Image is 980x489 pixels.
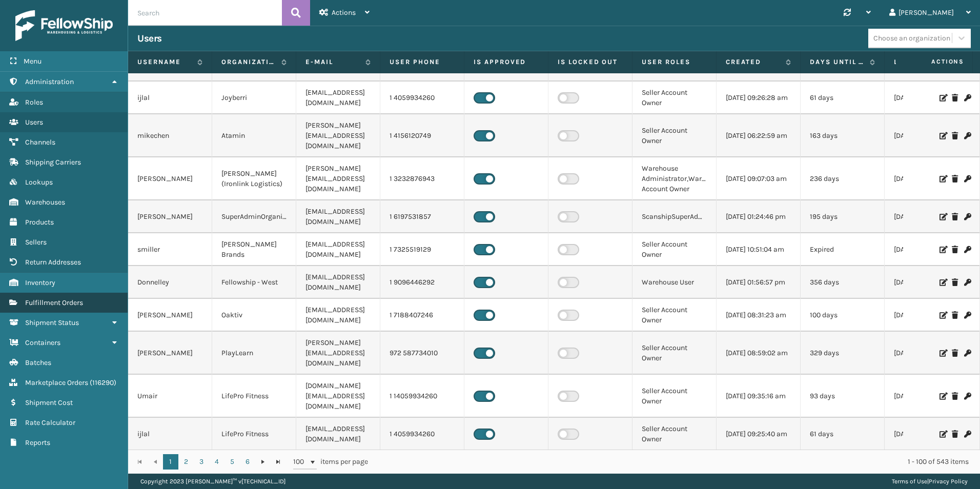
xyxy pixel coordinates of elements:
td: 236 days [801,157,885,200]
div: | [892,474,968,489]
a: 1 [163,454,178,470]
label: Username [137,57,192,67]
i: Delete [952,350,958,357]
td: [DATE] 01:24:46 pm [717,200,801,233]
td: Oaktiv [212,299,296,332]
td: [DATE] 04:07:02 pm [885,299,969,332]
td: [DATE] 09:25:40 am [717,418,801,451]
td: [PERSON_NAME] Brands [212,233,296,266]
td: [PERSON_NAME] [128,332,212,375]
td: [DATE] 08:31:23 am [717,299,801,332]
i: Edit [940,175,946,182]
span: Inventory [25,278,55,287]
i: Change Password [964,350,970,357]
i: Change Password [964,213,970,220]
td: [PERSON_NAME][EMAIL_ADDRESS][DOMAIN_NAME] [296,157,380,200]
span: Rate Calculator [25,418,75,427]
td: 61 days [801,81,885,114]
span: Roles [25,98,43,107]
span: ( 116290 ) [90,378,116,387]
span: Shipment Cost [25,398,73,407]
label: Days until password expires [810,57,865,67]
i: Edit [940,246,946,253]
i: Change Password [964,175,970,182]
td: Fellowship - West [212,266,296,299]
h3: Users [137,32,162,45]
span: Return Addresses [25,258,81,267]
span: Shipping Carriers [25,158,81,167]
i: Change Password [964,431,970,438]
td: 1 6197531857 [380,200,464,233]
td: smiller [128,233,212,266]
span: Menu [24,57,42,66]
td: Joyberri [212,81,296,114]
i: Edit [940,279,946,286]
span: Actions [899,53,970,70]
td: Atamin [212,114,296,157]
td: [DATE] 06:22:59 am [717,114,801,157]
td: [PERSON_NAME][EMAIL_ADDRESS][DOMAIN_NAME] [296,332,380,375]
td: 972 587734010 [380,332,464,375]
i: Delete [952,246,958,253]
td: 1 4059934260 [380,418,464,451]
td: Expired [801,233,885,266]
td: Warehouse Administrator,Warehouse Account Owner [632,157,717,200]
i: Delete [952,132,958,139]
span: Channels [25,138,55,147]
div: 1 - 100 of 543 items [382,457,969,467]
div: Choose an organization [873,33,950,44]
td: [PERSON_NAME] [128,157,212,200]
td: [EMAIL_ADDRESS][DOMAIN_NAME] [296,299,380,332]
td: Seller Account Owner [632,418,717,451]
i: Edit [940,213,946,220]
span: Go to the last page [274,458,282,466]
i: Change Password [964,393,970,400]
i: Edit [940,94,946,101]
i: Edit [940,350,946,357]
td: [EMAIL_ADDRESS][DOMAIN_NAME] [296,233,380,266]
td: Seller Account Owner [632,114,717,157]
td: [DATE] 11:14:17 am [885,200,969,233]
td: Warehouse User [632,266,717,299]
td: 163 days [801,114,885,157]
td: [DATE] 11:27:39 am [885,375,969,418]
span: Sellers [25,238,47,247]
a: Privacy Policy [929,478,968,485]
td: [DATE] 10:21:44 am [885,233,969,266]
span: Administration [25,77,74,86]
label: Is Approved [474,57,539,67]
td: 195 days [801,200,885,233]
td: Seller Account Owner [632,332,717,375]
i: Edit [940,132,946,139]
td: SuperAdminOrganization [212,200,296,233]
td: [DATE] 11:01:38 am [885,266,969,299]
td: LifePro Fitness [212,418,296,451]
i: Edit [940,431,946,438]
td: Donnelley [128,266,212,299]
label: E-mail [305,57,360,67]
td: 1 9096446292 [380,266,464,299]
td: LifePro Fitness [212,375,296,418]
i: Delete [952,431,958,438]
label: Is Locked Out [558,57,623,67]
td: 61 days [801,418,885,451]
span: Lookups [25,178,53,187]
i: Delete [952,312,958,319]
i: Change Password [964,132,970,139]
a: 2 [178,454,194,470]
span: Products [25,218,54,227]
i: Delete [952,175,958,182]
td: [DATE] 09:26:28 am [717,81,801,114]
span: Marketplace Orders [25,378,88,387]
td: [DATE] 09:35:16 am [717,375,801,418]
td: 329 days [801,332,885,375]
span: Batches [25,358,51,367]
img: logo [15,10,113,41]
i: Delete [952,279,958,286]
td: [EMAIL_ADDRESS][DOMAIN_NAME] [296,200,380,233]
i: Change Password [964,94,970,101]
i: Change Password [964,279,970,286]
span: Users [25,118,43,127]
label: User Roles [642,57,707,67]
label: User phone [390,57,455,67]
